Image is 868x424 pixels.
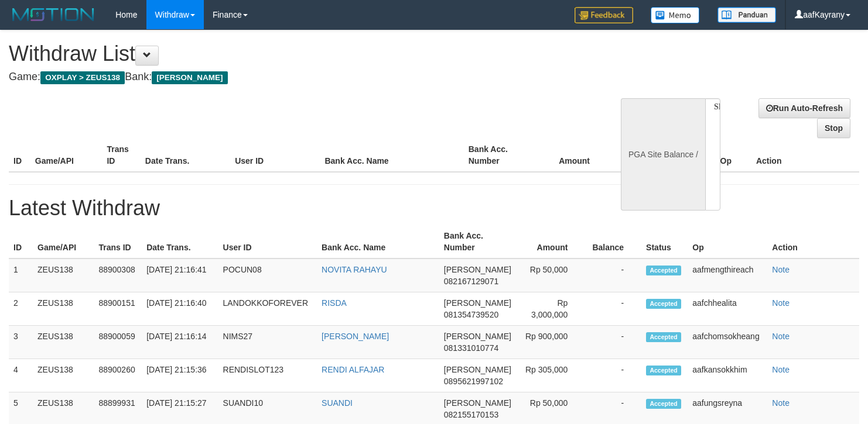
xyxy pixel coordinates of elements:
[439,225,520,258] th: Bank Acc. Number
[9,326,33,359] td: 3
[142,326,218,359] td: [DATE] 21:16:14
[585,326,641,359] td: -
[218,326,317,359] td: NIMS27
[751,139,859,172] th: Action
[444,277,498,286] span: 082167129071
[444,265,511,274] span: [PERSON_NAME]
[322,265,387,274] a: NOVITA RAHAYU
[688,258,767,292] td: aafmengthireach
[585,225,641,258] th: Balance
[218,292,317,326] td: LANDOKKOFOREVER
[817,118,850,138] a: Stop
[33,359,94,392] td: ZEUS138
[218,258,317,292] td: POCUN08
[218,359,317,392] td: RENDISLOT123
[94,292,142,326] td: 88900151
[641,225,688,258] th: Status
[520,292,586,326] td: Rp 3,000,000
[646,299,681,309] span: Accepted
[444,298,511,308] span: [PERSON_NAME]
[651,7,700,23] img: Button%20Memo.svg
[575,7,633,23] img: Feedback.jpg
[520,258,586,292] td: Rp 50,000
[102,139,140,172] th: Trans ID
[535,139,607,172] th: Amount
[142,258,218,292] td: [DATE] 21:16:41
[688,292,767,326] td: aafchhealita
[142,225,218,258] th: Date Trans.
[585,292,641,326] td: -
[9,6,98,23] img: MOTION_logo.png
[40,71,125,84] span: OXPLAY > ZEUS138
[772,298,790,308] a: Note
[464,139,536,172] th: Bank Acc. Number
[444,365,511,374] span: [PERSON_NAME]
[520,359,586,392] td: Rp 305,000
[688,326,767,359] td: aafchomsokheang
[772,398,790,408] a: Note
[94,258,142,292] td: 88900308
[322,332,389,341] a: [PERSON_NAME]
[94,326,142,359] td: 88900059
[646,399,681,409] span: Accepted
[520,326,586,359] td: Rp 900,000
[772,365,790,374] a: Note
[9,71,567,83] h4: Game: Bank:
[585,359,641,392] td: -
[9,139,30,172] th: ID
[9,197,859,220] h1: Latest Withdraw
[444,343,498,353] span: 081331010774
[142,359,218,392] td: [DATE] 21:15:36
[142,292,218,326] td: [DATE] 21:16:40
[9,225,33,258] th: ID
[621,98,705,211] div: PGA Site Balance /
[772,265,790,274] a: Note
[758,98,850,118] a: Run Auto-Refresh
[322,365,384,374] a: RENDI ALFAJAR
[688,225,767,258] th: Op
[444,332,511,341] span: [PERSON_NAME]
[94,359,142,392] td: 88900260
[717,7,776,23] img: panduan.png
[218,225,317,258] th: User ID
[646,266,681,275] span: Accepted
[9,292,33,326] td: 2
[444,398,511,408] span: [PERSON_NAME]
[444,410,498,419] span: 082155170153
[9,42,567,66] h1: Withdraw List
[33,326,94,359] td: ZEUS138
[646,332,681,342] span: Accepted
[444,377,503,386] span: 0895621997102
[33,292,94,326] td: ZEUS138
[716,139,751,172] th: Op
[33,225,94,258] th: Game/API
[9,258,33,292] td: 1
[688,359,767,392] td: aafkansokkhim
[9,359,33,392] td: 4
[322,298,347,308] a: RISDA
[772,332,790,341] a: Note
[322,398,353,408] a: SUANDI
[141,139,230,172] th: Date Trans.
[33,258,94,292] td: ZEUS138
[767,225,859,258] th: Action
[646,366,681,375] span: Accepted
[320,139,463,172] th: Bank Acc. Name
[585,258,641,292] td: -
[317,225,439,258] th: Bank Acc. Name
[444,310,498,319] span: 081354739520
[520,225,586,258] th: Amount
[30,139,102,172] th: Game/API
[607,139,673,172] th: Balance
[152,71,227,84] span: [PERSON_NAME]
[230,139,320,172] th: User ID
[94,225,142,258] th: Trans ID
